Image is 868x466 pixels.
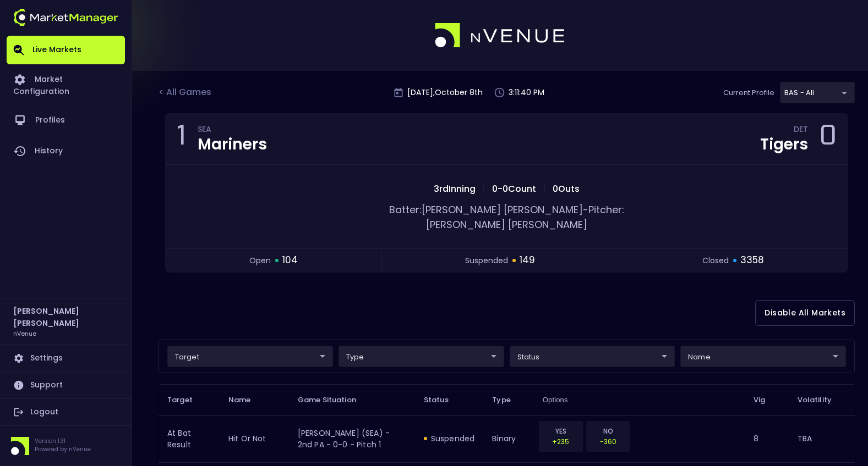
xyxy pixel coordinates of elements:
[583,203,588,217] span: -
[789,415,855,462] td: TBA
[35,437,91,445] p: Version 1.31
[680,346,846,367] div: target
[220,415,289,462] td: hit or not
[339,346,504,367] div: target
[702,255,729,267] span: closed
[159,415,220,462] td: At Bat Result
[549,182,583,195] span: 0 Outs
[198,126,267,135] div: SEA
[177,123,187,156] div: 1
[13,9,118,26] img: logo
[510,346,675,367] div: target
[7,437,125,455] div: Version 1.31Powered by nVenue
[228,395,265,405] span: Name
[520,253,535,268] span: 149
[539,182,549,195] span: |
[509,87,544,98] p: 3:11:40 PM
[7,136,125,167] a: History
[7,399,125,425] a: Logout
[13,305,118,329] h2: [PERSON_NAME] [PERSON_NAME]
[435,23,566,48] img: logo
[489,182,539,195] span: 0 - 0 Count
[389,203,583,217] span: Batter: [PERSON_NAME] [PERSON_NAME]
[198,137,267,152] div: Mariners
[13,329,36,337] h3: nVenue
[424,433,474,444] div: suspended
[754,395,779,405] span: Vig
[167,346,333,367] div: target
[745,415,788,462] td: 8
[7,345,125,371] a: Settings
[7,36,125,64] a: Live Markets
[723,87,774,98] p: Current Profile
[593,426,623,436] p: NO
[249,255,271,267] span: open
[7,105,125,136] a: Profiles
[289,415,415,462] td: [PERSON_NAME] (SEA) - 2nd PA - 0-0 - Pitch 1
[492,395,525,405] span: Type
[546,426,576,436] p: YES
[7,64,125,105] a: Market Configuration
[483,415,534,462] td: binary
[534,384,745,415] th: Options
[167,395,207,405] span: Target
[760,137,808,152] div: Tigers
[424,395,463,405] span: Status
[798,395,846,405] span: Volatility
[465,255,508,267] span: suspended
[479,182,489,195] span: |
[407,87,483,98] p: [DATE] , October 8 th
[740,253,764,268] span: 3358
[546,436,576,447] p: +235
[35,445,91,453] p: Powered by nVenue
[282,253,298,268] span: 104
[755,300,855,326] button: Disable All Markets
[430,182,479,195] span: 3rd Inning
[780,82,855,103] div: target
[298,395,370,405] span: Game Situation
[819,123,837,156] div: 0
[7,372,125,398] a: Support
[159,86,214,100] div: < All Games
[593,436,623,447] p: -360
[794,126,808,135] div: DET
